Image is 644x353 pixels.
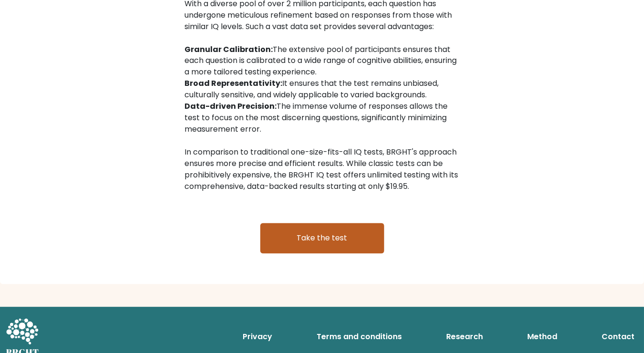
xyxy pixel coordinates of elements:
a: Take the test [260,223,384,254]
a: Terms and conditions [313,328,406,347]
b: Broad Representativity: [185,78,283,89]
b: Granular Calibration: [185,44,273,55]
a: Privacy [239,328,276,347]
b: Data-driven Precision: [185,101,277,112]
a: Contact [598,328,638,347]
a: Method [523,328,561,347]
a: Research [442,328,487,347]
